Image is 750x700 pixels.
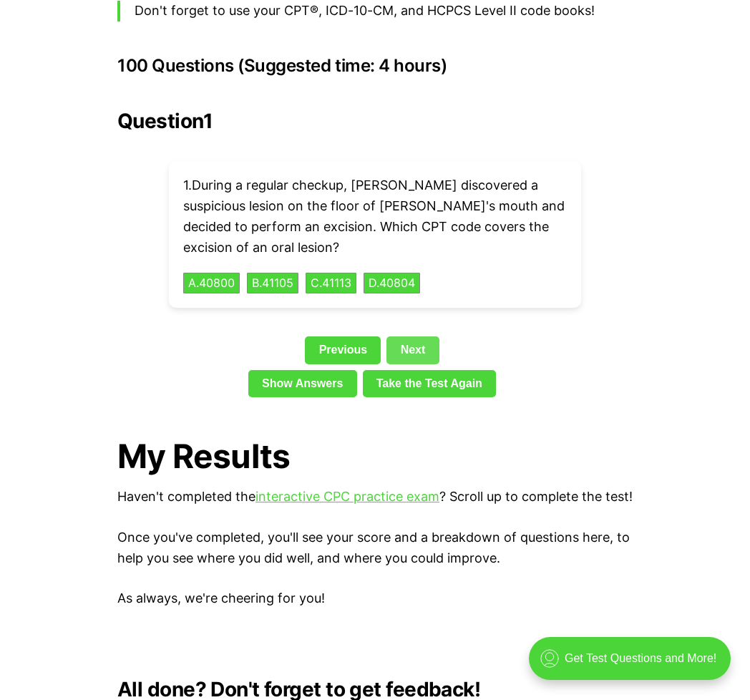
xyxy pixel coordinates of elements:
button: A.40800 [183,273,240,294]
p: Once you've completed, you'll see your score and a breakdown of questions here, to help you see w... [117,528,633,569]
iframe: portal-trigger [517,630,750,700]
button: D.40804 [364,273,420,294]
a: Show Answers [248,370,357,397]
h1: My Results [117,437,633,475]
blockquote: Don't forget to use your CPT®, ICD-10-CM, and HCPCS Level II code books! [117,1,633,21]
p: Haven't completed the ? Scroll up to complete the test! [117,487,633,507]
a: Next [386,336,439,364]
p: As always, we're cheering for you! [117,588,633,609]
a: Take the Test Again [363,370,497,397]
a: interactive CPC practice exam [255,489,439,504]
button: C.41113 [306,273,356,294]
h2: Question 1 [117,110,633,132]
h3: 100 Questions (Suggested time: 4 hours) [117,56,633,76]
p: 1 . During a regular checkup, [PERSON_NAME] discovered a suspicious lesion on the floor of [PERSO... [183,175,567,258]
a: Previous [305,336,381,364]
button: B.41105 [247,273,298,294]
